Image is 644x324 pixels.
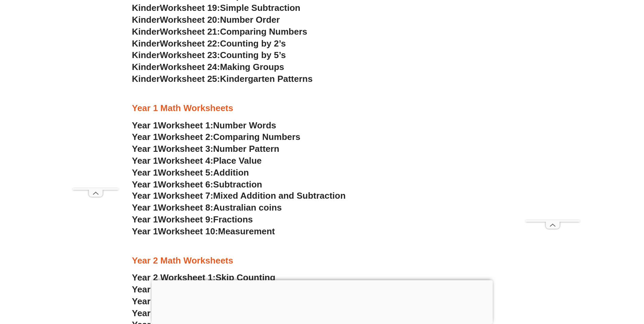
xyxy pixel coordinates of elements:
span: Worksheet 23: [160,50,220,60]
span: Worksheet 10: [158,226,218,236]
span: Worksheet 4: [158,156,213,166]
a: Year 1Worksheet 1:Number Words [132,120,276,130]
span: Year 2 Worksheet 2: [132,284,216,294]
span: Worksheet 6: [158,179,213,190]
a: Year 2 Worksheet 2:Place Value [132,284,264,294]
span: Counting by 2’s [220,38,286,49]
span: Worksheet 3: [158,144,213,154]
a: Year 1Worksheet 2:Comparing Numbers [132,132,300,142]
span: Worksheet 9: [158,214,213,224]
span: Comparing Numbers [213,132,300,142]
span: Worksheet 21: [160,26,220,37]
iframe: Advertisement [73,16,118,188]
span: Comparing Numbers [220,26,307,37]
span: Year 2 Worksheet 3: [132,296,216,306]
span: Kindergarten Patterns [220,74,313,84]
span: Number Order [220,15,280,25]
a: Year 2 Worksheet 3:Rounding [132,296,257,306]
a: Year 1Worksheet 4:Place Value [132,156,262,166]
span: Kinder [132,3,160,13]
span: Simple Subtraction [220,3,300,13]
span: Year 2 Worksheet 1: [132,272,216,283]
span: Worksheet 22: [160,38,220,49]
a: Year 1Worksheet 10:Measurement [132,226,275,236]
a: Year 1Worksheet 8:Australian coins [132,202,282,213]
span: Australian coins [213,202,282,213]
a: Year 2 Worksheet 1:Skip Counting [132,272,276,283]
a: Year 1Worksheet 9:Fractions [132,214,253,224]
span: Worksheet 24: [160,62,220,72]
span: Number Pattern [213,144,279,154]
span: Kinder [132,26,160,37]
span: Worksheet 2: [158,132,213,142]
span: Year 2 Worksheet 4: [132,308,216,318]
iframe: Advertisement [526,16,580,220]
span: Kinder [132,38,160,49]
h3: Year 1 Math Worksheets [132,103,512,114]
span: Addition [213,167,249,178]
span: Worksheet 5: [158,167,213,178]
span: Kinder [132,62,160,72]
span: Kinder [132,74,160,84]
a: Year 2 Worksheet 4:Counting Money [132,308,285,318]
span: Place Value [213,156,262,166]
span: Counting by 5’s [220,50,286,60]
span: Mixed Addition and Subtraction [213,191,346,201]
span: Making Groups [220,62,284,72]
span: Kinder [132,15,160,25]
span: Kinder [132,50,160,60]
span: Measurement [218,226,275,236]
a: Year 1Worksheet 3:Number Pattern [132,144,279,154]
span: Worksheet 25: [160,74,220,84]
span: Worksheet 1: [158,120,213,130]
span: Skip Counting [216,272,275,283]
iframe: Advertisement [151,280,493,322]
a: Year 1Worksheet 6:Subtraction [132,179,262,190]
iframe: Chat Widget [531,247,644,324]
h3: Year 2 Math Worksheets [132,255,512,267]
span: Worksheet 8: [158,202,213,213]
span: Worksheet 7: [158,191,213,201]
span: Number Words [213,120,276,130]
span: Worksheet 19: [160,3,220,13]
a: Year 1Worksheet 7:Mixed Addition and Subtraction [132,191,346,201]
a: Year 1Worksheet 5:Addition [132,167,249,178]
span: Fractions [213,214,253,224]
span: Subtraction [213,179,262,190]
span: Worksheet 20: [160,15,220,25]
